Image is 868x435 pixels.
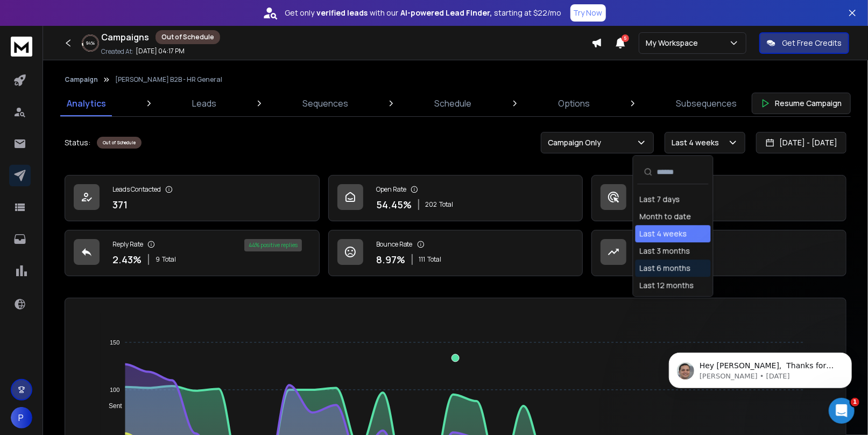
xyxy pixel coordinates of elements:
[328,175,583,221] a: Open Rate54.45%202Total
[112,252,142,267] p: 2.43 %
[11,37,32,57] img: logo
[548,137,605,148] p: Campaign Only
[676,97,737,110] p: Subsequences
[110,339,119,346] tspan: 150
[162,255,176,264] span: Total
[110,387,119,393] tspan: 100
[574,8,603,18] p: Try Now
[65,230,320,276] a: Reply Rate2.43%9Total44% positive replies
[552,90,596,116] a: Options
[376,240,413,249] p: Bounce Rate
[640,211,691,222] div: Month to date
[112,185,161,194] p: Leads Contacted
[570,4,606,22] button: Try Now
[86,40,95,46] p: 94 %
[622,34,629,42] span: 5
[11,407,32,429] button: P
[67,97,106,110] p: Analytics
[328,230,583,276] a: Bounce Rate8.97%111Total
[65,75,98,84] button: Campaign
[672,137,723,148] p: Last 4 weeks
[65,137,90,148] p: Status:
[646,38,702,48] p: My Workspace
[376,197,412,212] p: 54.45 %
[285,8,562,18] p: Get only with our starting at $22/mo
[829,398,855,424] iframe: Intercom live chat
[782,38,842,48] p: Get Free Credits
[101,47,133,56] p: Created At:
[640,194,680,205] div: Last 7 days
[756,132,846,153] button: [DATE] - [DATE]
[428,255,442,264] span: Total
[156,255,160,264] span: 9
[428,90,478,116] a: Schedule
[112,197,128,212] p: 371
[752,93,851,114] button: Resume Campaign
[759,32,849,54] button: Get Free Credits
[653,330,868,406] iframe: Intercom notifications message
[376,252,405,267] p: 8.97 %
[97,137,142,149] div: Out of Schedule
[401,8,492,18] strong: AI-powered Lead Finder,
[640,228,687,239] div: Last 4 weeks
[60,90,112,116] a: Analytics
[851,398,859,406] span: 1
[65,175,320,221] a: Leads Contacted371
[591,230,846,276] a: Opportunities4$400
[419,255,426,264] span: 111
[640,280,694,291] div: Last 12 months
[302,97,348,110] p: Sequences
[244,239,302,251] div: 44 % positive replies
[435,97,472,110] p: Schedule
[296,90,355,116] a: Sequences
[192,97,216,110] p: Leads
[640,263,691,273] div: Last 6 months
[376,185,406,194] p: Open Rate
[112,240,143,249] p: Reply Rate
[186,90,223,116] a: Leads
[115,75,222,84] p: [PERSON_NAME] B2B - HR General
[640,245,690,256] div: Last 3 months
[669,90,743,116] a: Subsequences
[317,8,368,18] strong: verified leads
[591,175,846,221] a: Click Rate10.78%40Total
[136,47,185,55] p: [DATE] 04:17 PM
[558,97,590,110] p: Options
[426,200,437,209] span: 202
[101,31,149,44] h1: Campaigns
[156,30,220,44] div: Out of Schedule
[101,402,122,410] span: Sent
[440,200,454,209] span: Total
